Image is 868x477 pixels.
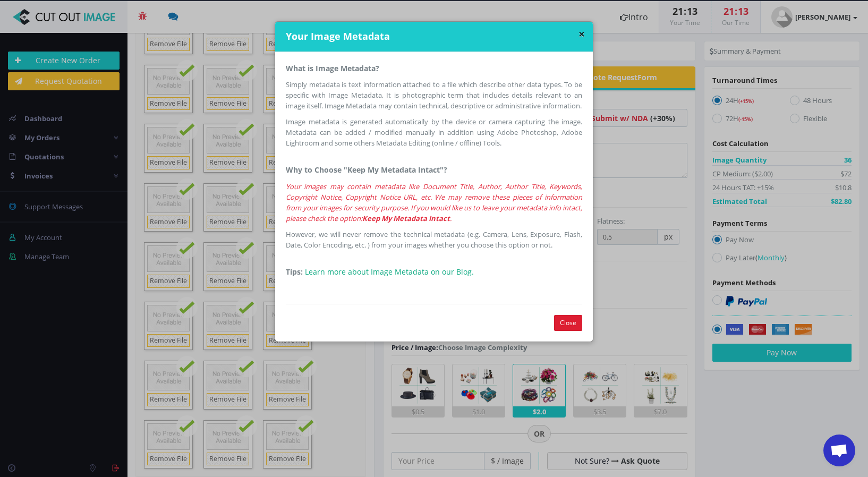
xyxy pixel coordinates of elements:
strong: Tips: [286,267,303,277]
p: Why to Choose "Keep My Metadata Intact"? [286,154,582,176]
p: What is Image Metadata? [286,63,582,74]
a: Learn more about Image Metadata on our Blog. [305,267,474,277]
button: Close [554,315,582,331]
h4: Your Image Metadata [286,30,585,44]
p: Simply metadata is text information attached to a file which describe other data types. To be spe... [286,79,582,111]
button: × [578,29,585,40]
p: However, we will never remove the technical metadata (e.g. Camera, Lens, Exposure, Flash, Date, C... [286,229,582,250]
em: Your images may contain metadata like Document Title, Author, Author Title, Keywords, Copyright N... [286,182,582,223]
p: Image metadata is generated automatically by the device or camera capturing the image. Metadata c... [286,116,582,148]
a: Open chat [823,435,855,466]
strong: Keep My Metadata Intact [362,214,450,223]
